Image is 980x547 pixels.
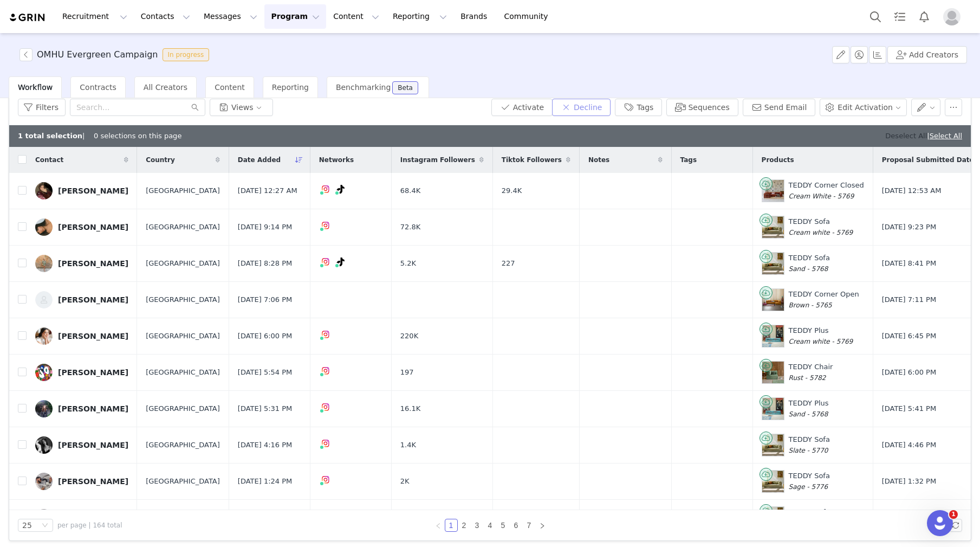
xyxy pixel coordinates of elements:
[58,295,128,304] div: [PERSON_NAME]
[789,253,830,274] div: TEDDY Sofa
[762,289,784,311] img: Product Image
[238,367,292,378] span: [DATE] 5:54 PM
[35,155,63,165] span: Contact
[762,216,784,238] img: Product Image
[146,440,220,451] span: [GEOGRAPHIC_DATA]
[510,519,522,531] a: 6
[58,332,128,340] div: [PERSON_NAME]
[56,4,134,29] button: Recruitment
[930,132,962,140] a: Select All
[789,180,864,201] div: TEDDY Corner Closed
[191,104,199,111] i: icon: search
[502,185,522,196] span: 29.4K
[9,12,47,23] img: grin logo
[497,519,510,532] li: 5
[400,331,418,342] span: 220K
[321,475,330,484] img: instagram.svg
[321,221,330,230] img: instagram.svg
[789,289,859,310] div: TEDDY Corner Open
[888,4,912,29] a: Tasks
[35,182,128,200] a: [PERSON_NAME]
[484,519,497,532] li: 4
[484,519,496,531] a: 4
[35,218,128,236] a: [PERSON_NAME]
[458,519,470,531] a: 2
[762,253,784,274] img: Product Image
[238,476,292,487] span: [DATE] 1:24 PM
[146,331,220,342] span: [GEOGRAPHIC_DATA]
[35,509,128,526] a: [PERSON_NAME]
[35,400,128,417] a: [PERSON_NAME]
[35,364,128,381] a: [PERSON_NAME]
[146,294,220,305] span: [GEOGRAPHIC_DATA]
[146,185,220,196] span: [GEOGRAPHIC_DATA]
[70,99,205,116] input: Search...
[35,291,53,308] img: 73d70a4b-8e36-4683-8337-480be6f331ee--s.jpg
[35,436,128,454] a: [PERSON_NAME]
[762,398,784,420] img: Product Image
[927,132,962,140] span: |
[912,4,936,29] button: Notifications
[238,258,292,269] span: [DATE] 8:28 PM
[762,362,784,383] img: Product Image
[321,258,330,266] img: instagram.svg
[445,519,457,531] a: 1
[789,398,829,419] div: TEDDY Plus
[35,509,53,526] img: c48d809b-31d1-4304-adcb-0112555b833e.jpg
[536,519,549,532] li: Next Page
[35,400,53,417] img: 4485345f-4bb7-484c-9c3d-0e4cd17b444b.jpg
[789,301,832,309] span: Brown - 5765
[523,519,535,531] a: 7
[539,523,546,529] i: icon: right
[789,338,853,345] span: Cream white - 5769
[20,48,213,61] span: [object Object]
[864,4,887,29] button: Search
[58,368,128,377] div: [PERSON_NAME]
[80,83,116,92] span: Contracts
[238,222,292,233] span: [DATE] 9:14 PM
[58,441,128,449] div: [PERSON_NAME]
[146,403,220,414] span: [GEOGRAPHIC_DATA]
[937,8,971,25] button: Profile
[820,99,906,116] button: Edit Activation
[400,440,416,451] span: 1.4K
[146,222,220,233] span: [GEOGRAPHIC_DATA]
[435,523,442,529] i: icon: left
[146,367,220,378] span: [GEOGRAPHIC_DATA]
[197,4,264,29] button: Messages
[35,364,53,381] img: 228b8378-53a8-4a3a-a105-37889bdaa001.jpg
[789,471,830,492] div: TEDDY Sofa
[400,222,420,233] span: 72.8K
[471,519,483,531] a: 3
[510,519,523,532] li: 6
[789,507,830,528] div: TEDDY Sofa
[18,99,66,116] button: Filters
[588,155,609,165] span: Notes
[321,403,330,411] img: instagram.svg
[272,83,309,92] span: Reporting
[238,294,292,305] span: [DATE] 7:06 PM
[58,477,128,486] div: [PERSON_NAME]
[789,410,828,418] span: Sand - 5768
[163,48,210,61] span: In progress
[35,255,53,272] img: 8aa3dbd3-f8ba-4c22-a5d2-c0e932dca016.jpg
[885,132,927,140] a: Deselect All
[238,155,281,165] span: Date Added
[35,473,53,490] img: c05c42c3-96e4-4497-95d7-df9eb10fb3df.jpg
[789,447,828,454] span: Slate - 5770
[321,439,330,448] img: instagram.svg
[58,223,128,231] div: [PERSON_NAME]
[458,519,471,532] li: 2
[882,155,974,165] span: Proposal Submitted Date
[789,362,833,383] div: TEDDY Chair
[238,403,292,414] span: [DATE] 5:31 PM
[35,436,53,454] img: 53b24be3-0841-40d2-9805-34400b74ac0f.jpg
[35,327,53,345] img: f91d3dc0-2a50-4d03-8ecb-6a28149f7c81.jpg
[680,155,697,165] span: Tags
[58,404,128,413] div: [PERSON_NAME]
[498,4,560,29] a: Community
[615,99,662,116] button: Tags
[471,519,484,532] li: 3
[35,327,128,345] a: [PERSON_NAME]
